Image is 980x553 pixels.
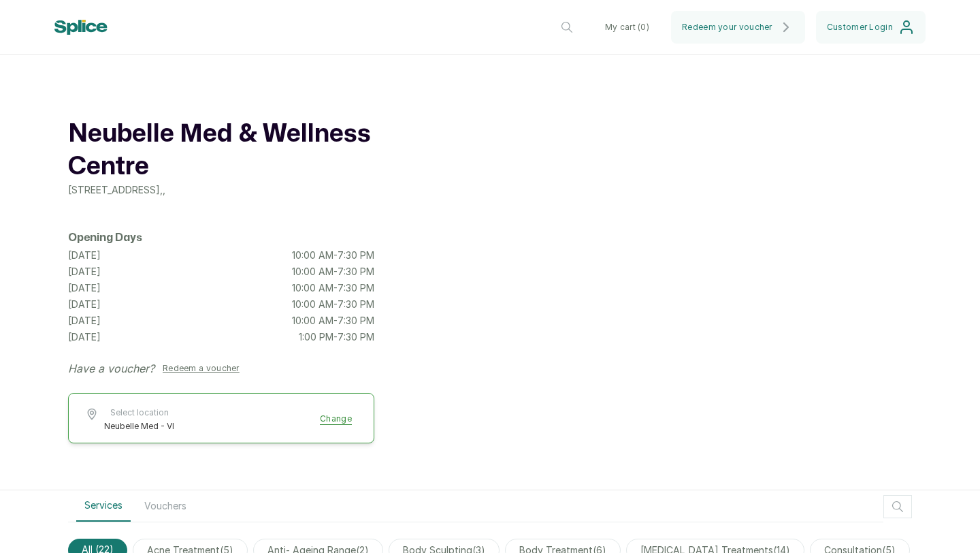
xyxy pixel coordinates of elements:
p: 10:00 AM - 7:30 PM [292,249,374,262]
p: 1:00 PM - 7:30 PM [299,330,374,344]
button: Services [76,490,131,522]
button: My cart (0) [594,11,660,44]
p: [DATE] [68,265,101,279]
p: 10:00 AM - 7:30 PM [292,298,374,311]
p: [DATE] [68,330,101,344]
p: [DATE] [68,281,101,295]
button: Vouchers [136,490,195,522]
h1: Neubelle Med & Wellness Centre [68,118,374,183]
p: [DATE] [68,314,101,328]
span: Customer Login [827,22,893,33]
p: 10:00 AM - 7:30 PM [292,281,374,295]
p: 10:00 AM - 7:30 PM [292,265,374,279]
span: Neubelle Med - VI [104,421,174,432]
span: Redeem your voucher [682,22,772,33]
p: [STREET_ADDRESS] , , [68,183,374,197]
button: Customer Login [816,11,926,44]
button: Redeem your voucher [671,11,805,44]
p: [DATE] [68,298,101,311]
p: 10:00 AM - 7:30 PM [292,314,374,328]
span: Select location [104,407,174,418]
button: Redeem a voucher [157,360,245,377]
p: Have a voucher? [68,360,154,377]
p: [DATE] [68,249,101,262]
button: Select locationNeubelle Med - VIChange [85,407,357,432]
h2: Opening Days [68,230,374,246]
